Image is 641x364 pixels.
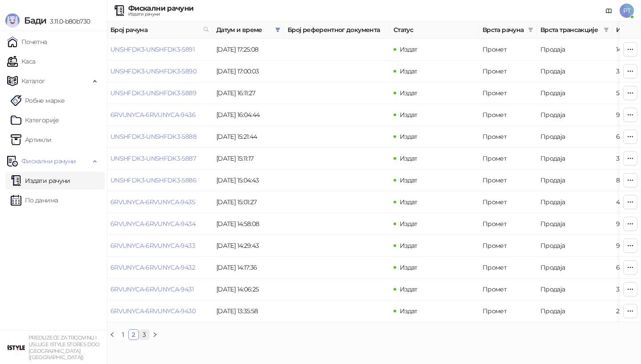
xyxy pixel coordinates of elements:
[400,285,418,293] span: Издат
[110,133,196,141] a: UNSHFDK3-UNSHFDK3-5888
[7,33,47,51] a: Почетна
[110,45,195,53] a: UNSHFDK3-UNSHFDK3-5891
[400,67,418,75] span: Издат
[400,307,418,315] span: Издат
[537,82,613,104] td: Продаја
[537,235,613,257] td: Продаја
[537,104,613,126] td: Продаја
[479,104,537,126] td: Промет
[11,172,70,190] a: Издати рачуни
[479,300,537,322] td: Промет
[537,21,613,39] th: Врста трансакције
[479,191,537,213] td: Промет
[213,279,284,300] td: [DATE] 14:06:25
[213,126,284,148] td: [DATE] 15:21:44
[107,126,213,148] td: UNSHFDK3-UNSHFDK3-5888
[213,213,284,235] td: [DATE] 14:58:08
[128,5,193,12] div: Фискални рачуни
[537,39,613,61] td: Продаја
[479,126,537,148] td: Промет
[213,82,284,104] td: [DATE] 16:11:27
[479,148,537,170] td: Промет
[620,4,634,18] span: PT
[110,285,194,293] a: 6RVUNYCA-6RVUNYCA-9431
[110,242,195,250] a: 6RVUNYCA-6RVUNYCA-9433
[110,332,115,337] span: left
[150,329,160,340] li: Следећа страна
[107,170,213,191] td: UNSHFDK3-UNSHFDK3-5886
[128,12,193,16] div: Издати рачуни
[107,21,213,39] th: Број рачуна
[537,213,613,235] td: Продаја
[537,61,613,82] td: Продаја
[275,27,280,32] span: filter
[107,329,118,340] button: left
[479,235,537,257] td: Промет
[107,235,213,257] td: 6RVUNYCA-6RVUNYCA-9433
[7,339,25,356] img: 64x64-companyLogo-77b92cf4-9946-4f36-9751-bf7bb5fd2c7d.png
[400,133,418,141] span: Издат
[107,257,213,279] td: 6RVUNYCA-6RVUNYCA-9432
[483,25,524,35] span: Врста рачуна
[24,15,46,26] span: Бади
[537,279,613,300] td: Продаја
[107,300,213,322] td: 6RVUNYCA-6RVUNYCA-9430
[213,61,284,82] td: [DATE] 17:00:03
[107,279,213,300] td: 6RVUNYCA-6RVUNYCA-9431
[21,152,76,170] span: Фискални рачуни
[213,148,284,170] td: [DATE] 15:11:17
[213,191,284,213] td: [DATE] 15:01:27
[107,39,213,61] td: UNSHFDK3-UNSHFDK3-5891
[11,111,59,129] a: Категорије
[213,257,284,279] td: [DATE] 14:17:36
[7,53,35,70] a: Каса
[213,170,284,191] td: [DATE] 15:04:43
[537,148,613,170] td: Продаја
[537,257,613,279] td: Продаја
[390,21,479,39] th: Статус
[604,27,609,32] span: filter
[479,39,537,61] td: Промет
[213,235,284,257] td: [DATE] 14:29:43
[400,89,418,97] span: Издат
[537,191,613,213] td: Продаја
[213,300,284,322] td: [DATE] 13:35:58
[118,330,128,340] a: 1
[537,300,613,322] td: Продаја
[602,23,611,36] span: filter
[107,82,213,104] td: UNSHFDK3-UNSHFDK3-5889
[540,25,600,35] span: Врста трансакције
[400,154,418,162] span: Издат
[213,39,284,61] td: [DATE] 17:25:08
[479,170,537,191] td: Промет
[602,4,616,18] a: Документација
[110,220,195,228] a: 6RVUNYCA-6RVUNYCA-9434
[110,307,195,315] a: 6RVUNYCA-6RVUNYCA-9430
[139,329,150,340] li: 3
[400,242,418,250] span: Издат
[110,89,196,97] a: UNSHFDK3-UNSHFDK3-5889
[273,23,282,36] span: filter
[11,92,65,109] a: Робне марке
[11,131,52,149] a: ArtikliАртикли
[110,176,196,184] a: UNSHFDK3-UNSHFDK3-5886
[400,111,418,119] span: Издат
[537,170,613,191] td: Продаја
[479,213,537,235] td: Промет
[107,213,213,235] td: 6RVUNYCA-6RVUNYCA-9434
[107,104,213,126] td: 6RVUNYCA-6RVUNYCA-9436
[110,111,195,119] a: 6RVUNYCA-6RVUNYCA-9436
[110,154,196,162] a: UNSHFDK3-UNSHFDK3-5887
[526,23,535,36] span: filter
[216,25,272,35] span: Датум и време
[400,263,418,271] span: Издат
[107,329,118,340] li: Претходна страна
[479,21,537,39] th: Врста рачуна
[107,61,213,82] td: UNSHFDK3-UNSHFDK3-5890
[400,176,418,184] span: Издат
[110,67,196,75] a: UNSHFDK3-UNSHFDK3-5890
[150,329,160,340] button: right
[107,148,213,170] td: UNSHFDK3-UNSHFDK3-5887
[110,25,199,35] span: Број рачуна
[400,220,418,228] span: Издат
